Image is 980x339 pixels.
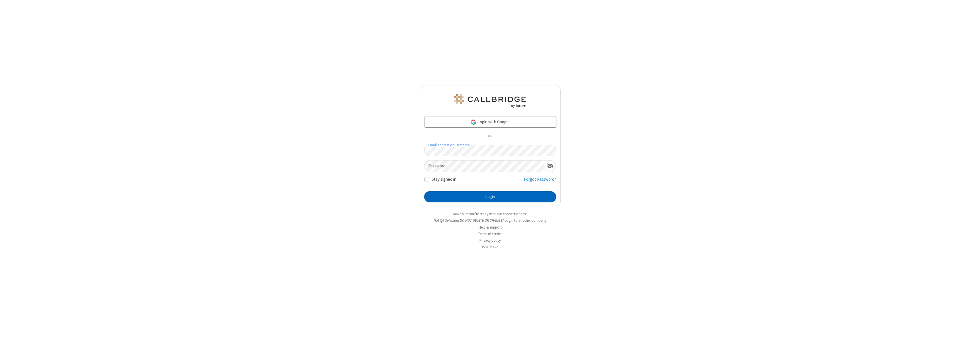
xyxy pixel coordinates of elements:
div: Show password [545,161,556,171]
a: Terms of service [478,231,502,236]
input: Password [424,161,545,172]
label: Stay signed in [432,176,456,183]
a: Help & support [479,225,502,230]
span: OR [485,132,495,140]
button: Login [424,191,556,203]
a: Privacy policy [479,238,501,243]
input: Email address or username [424,145,556,156]
a: Forgot Password? [524,176,556,187]
a: Login with Google [424,116,556,128]
li: Not QA Selenium DO NOT DELETE OR CHANGE? [420,218,561,223]
button: Login to another company [505,218,546,223]
a: Make sure you're ready with our connection test [453,211,527,216]
iframe: Chat [966,324,976,335]
img: QA Selenium DO NOT DELETE OR CHANGE [453,94,527,108]
li: v2.6.353.1c [420,244,561,250]
img: google-icon.png [470,119,477,125]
